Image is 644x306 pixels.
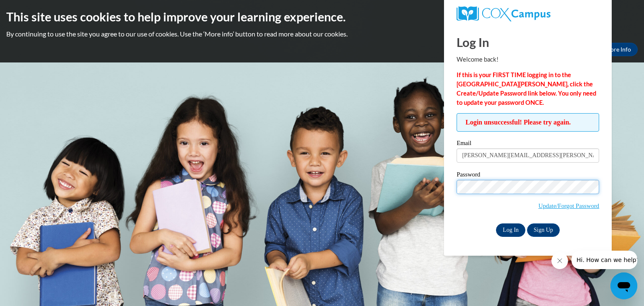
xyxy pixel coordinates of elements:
[571,251,637,269] iframe: Message from company
[5,6,68,13] span: Hi. How can we help?
[527,223,560,237] a: Sign Up
[551,252,568,269] iframe: Close message
[6,8,638,25] h2: This site uses cookies to help improve your learning experience.
[598,43,638,56] a: More Info
[457,6,551,21] img: COX Campus
[457,140,599,148] label: Email
[457,71,596,106] strong: If this is your FIRST TIME logging in to the [GEOGRAPHIC_DATA][PERSON_NAME], click the Create/Upd...
[610,272,637,299] iframe: Button to launch messaging window
[457,55,599,64] p: Welcome back!
[457,34,599,51] h1: Log In
[457,113,599,132] span: Login unsuccessful! Please try again.
[457,171,599,180] label: Password
[6,29,638,39] p: By continuing to use the site you agree to our use of cookies. Use the ‘More info’ button to read...
[496,223,525,237] input: Log In
[457,6,599,21] a: COX Campus
[538,202,599,209] a: Update/Forgot Password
